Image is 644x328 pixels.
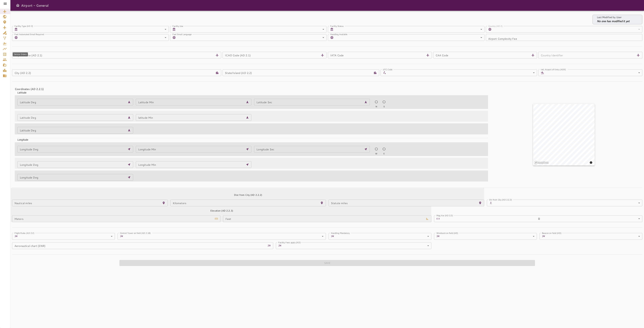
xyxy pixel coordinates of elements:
[383,68,392,71] label: UTC Code
[489,198,512,201] label: Dir from City (AD 2.2.2)
[545,69,642,76] div: ​
[375,152,377,155] span: W
[541,68,566,71] label: Intl. Airport of Entry (AOE)
[330,24,344,27] label: Facility Status
[120,231,151,234] label: Control Tower on field (AD 2.18)
[21,3,49,8] h6: Airport - General
[15,88,488,94] div: Latitude
[533,104,595,166] canvas: Map
[234,193,262,197] h6: Dist from City (AD 2.2.2)
[15,135,488,141] div: Longitude
[375,105,377,108] span: N
[15,87,485,91] h4: Coordinates (AD 2.2.1)
[278,241,301,244] label: Facility Fees apply (AD)
[436,231,458,234] label: Windsock on field (AD)
[383,105,385,108] span: S
[331,231,350,234] label: Handling Mandatory
[488,24,503,27] label: Country (AD 2)
[597,19,630,23] p: No one has modified it yet
[383,152,385,155] span: E
[441,215,642,222] div: 0
[597,16,630,19] p: Last Modified by User
[330,33,347,36] label: Handling Available
[534,161,549,165] a: Mapbox logo
[14,24,33,27] label: Facility Type (AD 2)
[172,24,183,27] label: Facility Use
[589,161,593,165] button: Toggle attribution
[172,33,192,36] label: Fuel Email Language
[14,33,44,36] label: Fuel Automated Email Required
[542,231,561,234] label: Beacon on field (AD)
[14,2,21,9] button: Open drawer
[13,52,28,56] div: Service Orders
[210,209,233,213] h6: Elevation (AD 2.2.3)
[14,231,34,234] label: Flight Rules (AD 2.2)
[436,214,453,217] label: Mag Var (AD 2.2)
